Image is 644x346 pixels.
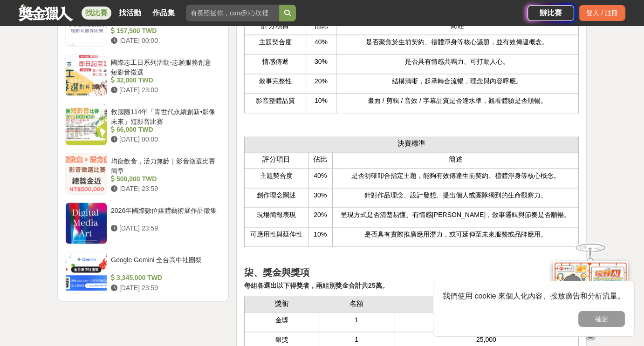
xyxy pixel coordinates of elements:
[578,311,625,327] button: 確定
[313,190,328,200] p: 30%
[82,7,111,20] a: 找比賽
[111,125,217,135] div: 66,000 TWD
[443,292,625,300] span: 我們使用 cookie 來個人化內容、投放廣告和分析流量。
[249,210,303,220] p: 現場簡報表現
[111,26,217,36] div: 157,500 TWD
[324,299,389,307] h4: 名額
[65,153,221,195] a: 均衡飲食，活力無齡｜影音徵選比賽簡章 500,000 TWD [DATE] 23:59
[111,85,217,95] div: [DATE] 23:00
[244,267,309,278] strong: 柒、獎金與獎項
[249,96,301,106] p: 影音整體品質
[65,103,221,145] a: 救國團114年「青世代永續創新•影像未來」短影音比賽 66,000 TWD [DATE] 00:00
[249,139,574,148] h4: 決賽標準
[311,57,331,67] p: 30%
[111,156,217,174] div: 均衡飲食，活力無齡｜影音徵選比賽簡章
[337,210,574,220] p: 呈現方式是否清楚易懂、有情感[PERSON_NAME]，敘事邏輯與節奏是否順暢。
[249,230,303,239] p: 可應用性與延伸性
[249,57,301,67] p: 情感傳遞
[399,315,574,325] p: 80,000
[111,273,217,283] div: 3,345,000 TWD
[324,334,389,344] p: 1
[324,315,389,325] p: 1
[65,202,221,244] a: 2026年國際數位媒體藝術展作品徵集 [DATE] 23:59
[249,190,303,200] p: 創作理念闡述
[149,7,178,20] a: 作品集
[115,7,145,20] a: 找活動
[244,281,389,289] strong: 每組各選出以下得獎者，兩組別獎金合計共25萬。
[341,96,574,106] p: 畫面 / 剪輯 / 音效 / 字幕品質是否達水準，觀看體驗是否順暢。
[399,334,574,344] p: 25,000
[399,299,574,307] h4: 獎金（新台幣）
[249,37,301,47] p: 主題契合度
[313,155,328,163] h4: 佔比
[311,37,331,47] p: 40%
[249,76,301,86] p: 敘事完整性
[313,230,328,239] p: 10%
[111,224,217,233] div: [DATE] 23:59
[249,315,314,325] p: 金獎
[249,334,314,344] p: 銀獎
[249,299,314,307] h4: 獎銜
[311,76,331,86] p: 20%
[313,171,328,181] p: 40%
[186,5,279,21] input: 有長照挺你，care到心坎裡！青春出手，拍出照顧 影音徵件活動
[111,255,217,273] div: Google Gemini 全台高中社團祭
[553,261,628,323] img: d2146d9a-e6f6-4337-9592-8cefde37ba6b.png
[341,57,574,67] p: 是否具有情感共鳴力、可打動人心。
[65,54,221,96] a: 國際志工日系列活動-志願服務創意短影音徵選 32,000 TWD [DATE] 23:00
[111,206,217,224] div: 2026年國際數位媒體藝術展作品徵集
[579,5,625,21] div: 登入 / 註冊
[337,190,574,200] p: 針對作品理念、設計發想、提出個人或團隊獨到的生命觀察力。
[311,96,331,106] p: 10%
[337,171,574,181] p: 是否明確叩合指定主題，能夠有效傳達生前契約、禮體淨身等核心概念。
[249,171,303,181] p: 主題契合度
[249,155,303,163] h4: 評分項目
[341,37,574,47] p: 是否聚焦於生前契約、禮體淨身等核心議題，並有效傳遞概念。
[313,210,328,220] p: 20%
[111,174,217,184] div: 500,000 TWD
[111,283,217,292] div: [DATE] 23:59
[111,184,217,194] div: [DATE] 23:59
[111,107,217,125] div: 救國團114年「青世代永續創新•影像未來」短影音比賽
[341,76,574,86] p: 結構清晰，起承轉合流暢，理念與內容呼應。
[111,135,217,144] div: [DATE] 00:00
[528,5,574,21] a: 辦比賽
[337,155,574,163] h4: 簡述
[65,251,221,293] a: Google Gemini 全台高中社團祭 3,345,000 TWD [DATE] 23:59
[111,36,217,46] div: [DATE] 00:00
[111,58,217,75] div: 國際志工日系列活動-志願服務創意短影音徵選
[337,230,574,239] p: 是否具有實際推廣應用潛力，或可延伸至未來服務或品牌應用。
[111,75,217,85] div: 32,000 TWD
